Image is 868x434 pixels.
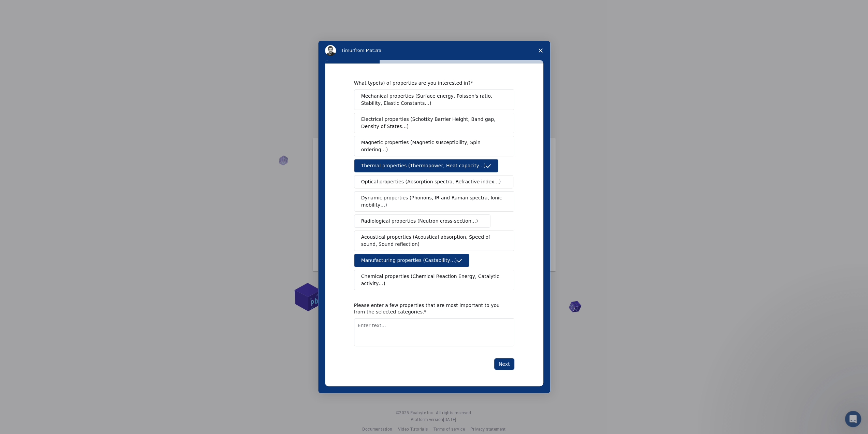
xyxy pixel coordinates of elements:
[354,230,514,251] button: Acoustical properties (Acoustical absorption, Speed of sound, Sound reflection)
[354,191,514,212] button: Dynamic properties (Phonons, IR and Raman spectra, Ionic mobility…)
[361,234,503,248] span: Acoustical properties (Acoustical absorption, Speed of sound, Sound reflection)
[361,218,478,225] span: Radiological properties (Neutron cross-section…)
[341,48,354,53] span: Timur
[354,159,499,172] button: Thermal properties (Thermopower, Heat capacity…)
[354,254,470,267] button: Manufacturing properties (Castability…)
[14,5,38,11] span: Support
[361,257,457,264] span: Manufacturing properties (Castability…)
[354,80,504,86] div: What type(s) of properties are you interested in?
[354,113,514,133] button: Electrical properties (Schottky Barrier Height, Band gap, Density of States…)
[354,270,514,290] button: Chemical properties (Chemical Reaction Energy, Catalytic activity…)
[361,162,486,169] span: Thermal properties (Thermopower, Heat capacity…)
[361,93,503,107] span: Mechanical properties (Surface energy, Poisson's ratio, Stability, Elastic Constants…)
[494,358,514,370] button: Next
[361,273,502,287] span: Chemical properties (Chemical Reaction Energy, Catalytic activity…)
[354,214,491,228] button: Radiological properties (Neutron cross-section…)
[361,178,501,185] span: Optical properties (Absorption spectra, Refractive index…)
[354,302,504,314] div: Please enter a few properties that are most important to you from the selected categories.
[354,136,514,156] button: Magnetic properties (Magnetic susceptibility, Spin ordering…)
[361,194,503,209] span: Dynamic properties (Phonons, IR and Raman spectra, Ionic mobility…)
[361,139,502,153] span: Magnetic properties (Magnetic susceptibility, Spin ordering…)
[354,48,381,53] span: from Mat3ra
[361,116,503,130] span: Electrical properties (Schottky Barrier Height, Band gap, Density of States…)
[354,175,514,188] button: Optical properties (Absorption spectra, Refractive index…)
[354,318,514,346] textarea: Enter text...
[531,41,550,60] span: Close survey
[354,89,514,110] button: Mechanical properties (Surface energy, Poisson's ratio, Stability, Elastic Constants…)
[325,45,336,56] img: Profile image for Timur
